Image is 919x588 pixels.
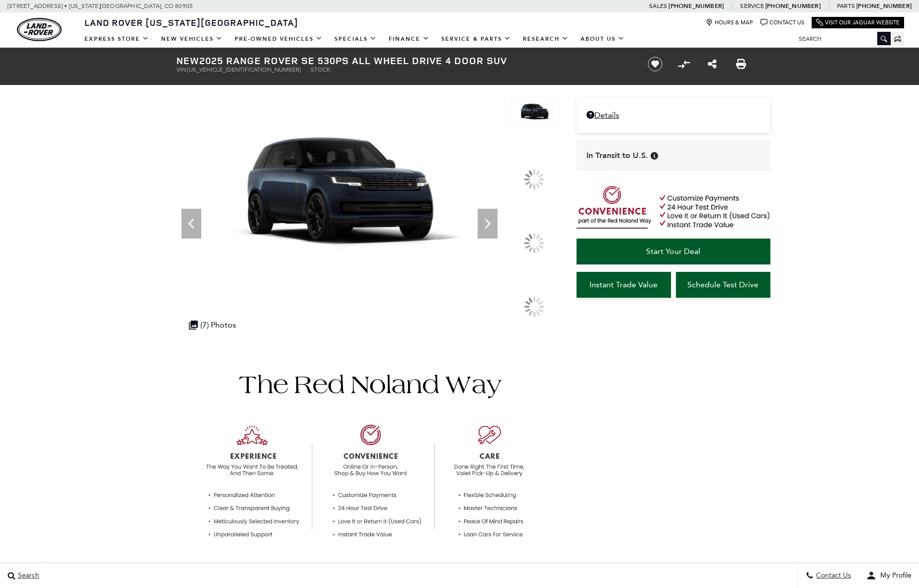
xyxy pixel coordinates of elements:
[676,57,691,72] button: Compare vehicle
[176,66,187,73] span: VIN:
[676,272,770,298] a: Schedule Test Drive
[765,2,821,10] a: [PHONE_NUMBER]
[687,280,758,289] span: Schedule Test Drive
[586,110,760,120] a: Details
[311,66,332,73] span: Stock:
[837,2,855,9] span: Parts
[577,239,770,264] a: Start Your Deal
[517,30,575,48] a: Research
[814,572,851,580] span: Contact Us
[15,572,39,580] span: Search
[668,2,724,10] a: [PHONE_NUMBER]
[760,19,804,26] a: Contact Us
[708,58,717,70] a: Share this New 2025 Range Rover SE 530PS All Wheel Drive 4 Door SUV
[876,572,912,580] span: My Profile
[155,30,229,48] a: New Vehicles
[589,280,658,289] span: Instant Trade Value
[577,303,770,459] iframe: YouTube video player
[79,30,631,48] nav: Main Navigation
[577,272,671,298] a: Instant Trade Value
[176,97,503,281] img: New 2025 Constellation Blue in Gloss Finish LAND ROVER SE 530PS image 1
[17,18,62,41] img: Land Rover
[649,2,667,9] span: Sales
[586,150,648,161] span: In Transit to U.S.
[816,19,900,26] a: Visit Our Jaguar Website
[859,563,919,588] button: user-profile-menu
[184,315,241,335] div: (7) Photos
[229,30,329,48] a: Pre-Owned Vehicles
[646,247,700,256] span: Start Your Deal
[856,2,912,10] a: [PHONE_NUMBER]
[79,16,304,28] a: Land Rover [US_STATE][GEOGRAPHIC_DATA]
[176,54,199,67] strong: New
[510,97,559,125] img: New 2025 Constellation Blue in Gloss Finish LAND ROVER SE 530PS image 1
[79,30,155,48] a: EXPRESS STORE
[84,16,298,28] span: Land Rover [US_STATE][GEOGRAPHIC_DATA]
[740,2,763,9] span: Service
[791,33,891,45] input: Search
[651,152,658,160] div: Vehicle has shipped from factory of origin. Estimated time of delivery to Retailer is on average ...
[176,55,631,66] h1: 2025 Range Rover SE 530PS All Wheel Drive 4 Door SUV
[187,66,301,73] span: [US_VEHICLE_IDENTIFICATION_NUMBER]
[329,30,383,48] a: Specials
[17,18,62,41] a: land-rover
[736,58,746,70] a: Print this New 2025 Range Rover SE 530PS All Wheel Drive 4 Door SUV
[435,30,517,48] a: Service & Parts
[383,30,435,48] a: Finance
[575,30,631,48] a: About Us
[7,2,193,9] a: [STREET_ADDRESS] • [US_STATE][GEOGRAPHIC_DATA], CO 80905
[644,56,666,72] button: Save vehicle
[706,19,753,26] a: Hours & Map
